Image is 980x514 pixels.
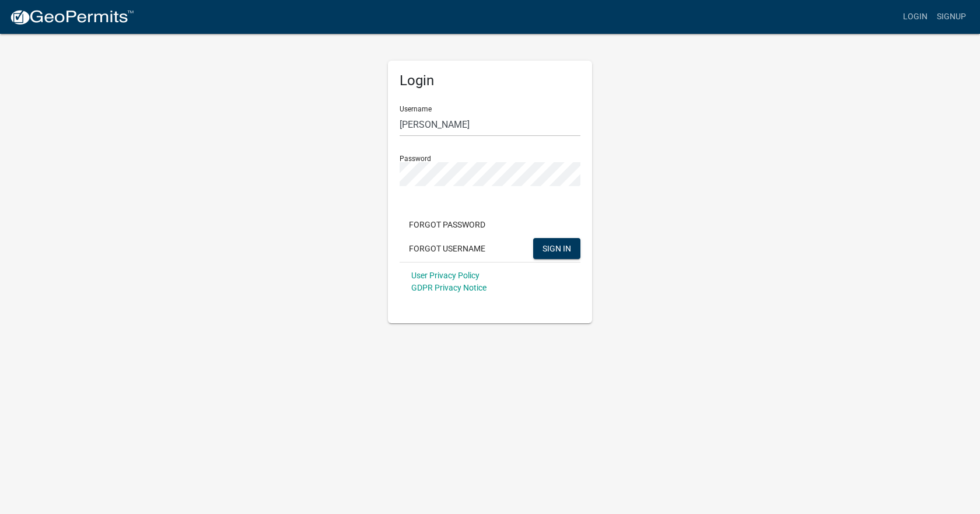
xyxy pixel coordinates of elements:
[533,238,580,259] button: SIGN IN
[932,6,971,28] a: Signup
[400,214,495,235] button: Forgot Password
[400,72,580,89] h5: Login
[411,271,480,280] a: User Privacy Policy
[400,238,495,259] button: Forgot Username
[411,283,487,292] a: GDPR Privacy Notice
[542,243,571,253] span: SIGN IN
[898,6,932,28] a: Login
